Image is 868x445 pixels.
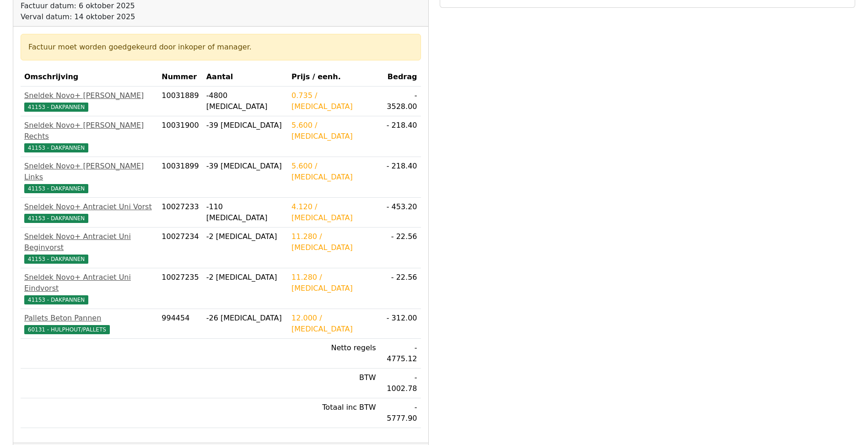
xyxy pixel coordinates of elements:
td: - 22.56 [380,268,421,309]
div: Sneldek Novo+ [PERSON_NAME] [24,90,154,101]
a: Sneldek Novo+ Antraciet Uni Beginvorst41153 - DAKPANNEN [24,231,154,264]
td: - 22.56 [380,228,421,268]
td: - 312.00 [380,309,421,339]
div: 11.280 / [MEDICAL_DATA] [291,231,376,253]
td: - 218.40 [380,157,421,198]
span: 41153 - DAKPANNEN [24,103,88,112]
span: 41153 - DAKPANNEN [24,295,88,304]
div: Sneldek Novo+ [PERSON_NAME] Links [24,161,154,183]
div: -39 [MEDICAL_DATA] [206,161,284,172]
th: Bedrag [380,68,421,87]
th: Prijs / eenh. [288,68,380,87]
a: Pallets Beton Pannen60131 - HULPHOUT/PALLETS [24,313,154,335]
div: Verval datum: 14 oktober 2025 [21,11,323,22]
div: Factuur datum: 6 oktober 2025 [21,0,323,11]
div: Sneldek Novo+ Antraciet Uni Beginvorst [24,231,154,253]
div: -2 [MEDICAL_DATA] [206,231,284,242]
div: 5.600 / [MEDICAL_DATA] [291,120,376,142]
div: Sneldek Novo+ Antraciet Uni Vorst [24,201,154,212]
a: Sneldek Novo+ Antraciet Uni Eindvorst41153 - DAKPANNEN [24,272,154,305]
td: - 218.40 [380,116,421,157]
td: - 4775.12 [380,339,421,369]
td: Totaal inc BTW [288,398,380,428]
div: 0.735 / [MEDICAL_DATA] [291,90,376,112]
div: -2 [MEDICAL_DATA] [206,272,284,283]
td: 994454 [158,309,202,339]
div: Sneldek Novo+ [PERSON_NAME] Rechts [24,120,154,142]
td: 10027234 [158,228,202,268]
div: 5.600 / [MEDICAL_DATA] [291,161,376,183]
span: 41153 - DAKPANNEN [24,214,88,223]
td: 10031889 [158,87,202,116]
td: 10031899 [158,157,202,198]
div: -110 [MEDICAL_DATA] [206,201,284,223]
div: 11.280 / [MEDICAL_DATA] [291,272,376,294]
a: Sneldek Novo+ Antraciet Uni Vorst41153 - DAKPANNEN [24,201,154,223]
td: - 3528.00 [380,87,421,116]
a: Sneldek Novo+ [PERSON_NAME] Links41153 - DAKPANNEN [24,161,154,194]
td: 10027233 [158,198,202,228]
div: -4800 [MEDICAL_DATA] [206,90,284,112]
td: 10031900 [158,116,202,157]
th: Nummer [158,68,202,87]
td: Netto regels [288,339,380,369]
td: - 453.20 [380,198,421,228]
div: Pallets Beton Pannen [24,313,154,324]
td: 10027235 [158,268,202,309]
span: 41153 - DAKPANNEN [24,143,88,152]
span: 41153 - DAKPANNEN [24,255,88,264]
div: 12.000 / [MEDICAL_DATA] [291,313,376,335]
td: - 1002.78 [380,369,421,398]
td: BTW [288,369,380,398]
span: 60131 - HULPHOUT/PALLETS [24,325,110,334]
th: Aantal [203,68,288,87]
td: - 5777.90 [380,398,421,428]
div: Factuur moet worden goedgekeurd door inkoper of manager. [28,42,413,53]
span: 41153 - DAKPANNEN [24,184,88,193]
div: Sneldek Novo+ Antraciet Uni Eindvorst [24,272,154,294]
div: 4.120 / [MEDICAL_DATA] [291,201,376,223]
div: -39 [MEDICAL_DATA] [206,120,284,131]
div: -26 [MEDICAL_DATA] [206,313,284,324]
a: Sneldek Novo+ [PERSON_NAME]41153 - DAKPANNEN [24,90,154,112]
a: Sneldek Novo+ [PERSON_NAME] Rechts41153 - DAKPANNEN [24,120,154,153]
th: Omschrijving [21,68,158,87]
